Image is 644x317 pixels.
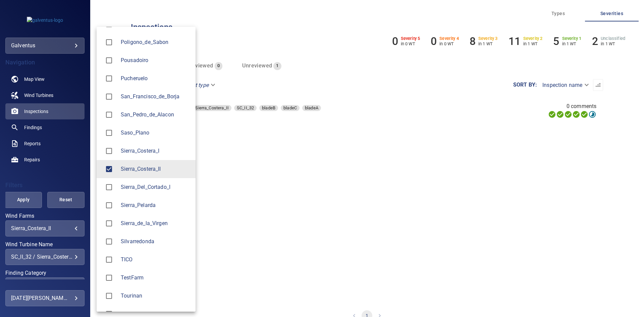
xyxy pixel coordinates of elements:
span: Sierra_Costera_I [121,147,190,155]
span: San_Pedro_de_Alacon [121,111,190,119]
span: TestFarm [102,271,116,285]
span: San_Francisco_de_Borja [121,93,190,101]
span: Sierra_Pelarda [121,201,190,209]
div: Wind Farms Silvarredonda [121,237,190,246]
div: Wind Farms Pucheruelo [121,74,190,83]
span: Saso_Plano [102,126,116,140]
div: Wind Farms Sierra_Pelarda [121,201,190,209]
span: TICO [102,253,116,267]
span: Silvarredonda [121,237,190,246]
span: TestFarm [121,274,190,282]
div: Wind Farms San_Pedro_de_Alacon [121,111,190,119]
span: Silvarredonda [102,234,116,249]
span: Sierra_de_la_Virgen [121,219,190,227]
div: Wind Farms TestFarm [121,274,190,282]
div: Wind Farms Tourinan [121,292,190,300]
div: Wind Farms San_Francisco_de_Borja [121,93,190,101]
div: Wind Farms Sierra_Costera_I [121,147,190,155]
span: Pousadoiro [121,56,190,64]
div: Wind Farms TICO [121,256,190,264]
span: San_Francisco_de_Borja [102,90,116,104]
span: Poligono_de_Sabon [102,35,116,49]
div: Wind Farms Poligono_de_Sabon [121,38,190,46]
div: Wind Farms Saso_Plano [121,129,190,137]
span: Poligono_de_Sabon [121,38,190,46]
span: Sierra_Costera_II [102,162,116,176]
div: Wind Farms Sierra_Costera_II [121,165,190,173]
span: Sierra_Costera_I [102,144,116,158]
div: Wind Farms Pousadoiro [121,56,190,64]
span: Pucheruelo [121,74,190,83]
span: Pena_del_Gato [102,17,116,31]
span: Sierra_Pelarda [102,198,116,212]
span: Sierra_Del_Cortado_I [102,180,116,194]
div: Wind Farms Sierra_Del_Cortado_I [121,183,190,191]
span: Sierra_Del_Cortado_I [121,183,190,191]
span: Sierra_Costera_II [121,165,190,173]
span: Pucheruelo [102,71,116,86]
span: Tourinan [121,292,190,300]
span: Tourinan [102,289,116,303]
span: Sierra_de_la_Virgen [102,216,116,230]
span: Pousadoiro [102,53,116,67]
span: TICO [121,256,190,264]
span: Saso_Plano [121,129,190,137]
span: San_Pedro_de_Alacon [102,108,116,122]
div: Wind Farms Sierra_de_la_Virgen [121,219,190,227]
